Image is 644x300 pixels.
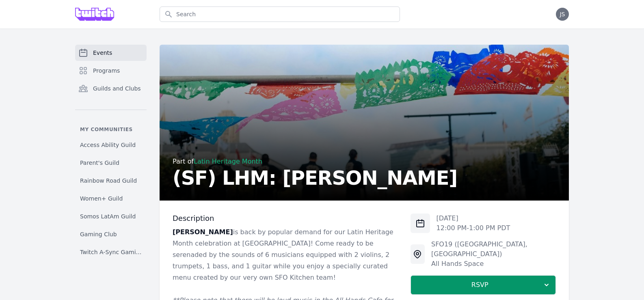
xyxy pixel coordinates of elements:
span: Programs [93,67,120,75]
input: Search [160,6,400,22]
span: Twitch A-Sync Gaming (TAG) Club [80,248,142,256]
div: Part of [173,157,457,166]
span: Women+ Guild [80,194,123,203]
span: Parent's Guild [80,159,119,167]
h3: Description [173,214,398,223]
h2: (SF) LHM: [PERSON_NAME] [173,168,457,188]
span: Rainbow Road Guild [80,177,137,185]
span: Somos LatAm Guild [80,212,136,220]
nav: Sidebar [75,45,147,255]
a: Events [75,45,147,61]
span: Gaming Club [80,230,117,238]
p: 12:00 PM - 1:00 PM PDT [437,223,510,233]
span: RSVP [417,280,542,290]
span: JS [560,11,565,17]
strong: [PERSON_NAME] [173,228,233,236]
a: Programs [75,63,147,79]
a: Guilds and Clubs [75,80,147,97]
span: Guilds and Clubs [93,84,141,93]
a: Twitch A-Sync Gaming (TAG) Club [75,245,147,259]
div: All Hands Space [431,259,556,269]
p: is back by popular demand for our Latin Heritage Month celebration at [GEOGRAPHIC_DATA]! Come rea... [173,227,398,283]
a: Parent's Guild [75,155,147,170]
a: Access Ability Guild [75,138,147,152]
button: RSVP [411,275,556,295]
a: Gaming Club [75,227,147,242]
div: SFO19 ([GEOGRAPHIC_DATA], [GEOGRAPHIC_DATA]) [431,240,556,259]
span: Events [93,49,112,57]
span: Access Ability Guild [80,141,136,149]
a: Latin Heritage Month [194,158,262,165]
a: Somos LatAm Guild [75,209,147,224]
img: Grove [75,8,114,21]
a: Women+ Guild [75,191,147,206]
p: My communities [75,126,147,133]
p: [DATE] [437,214,510,223]
button: JS [556,8,569,21]
a: Rainbow Road Guild [75,173,147,188]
